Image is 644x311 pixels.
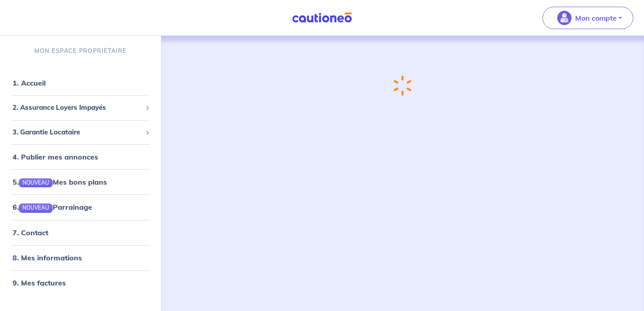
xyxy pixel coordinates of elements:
[4,274,157,292] div: 9. Mes factures
[4,249,157,267] div: 8. Mes informations
[13,203,92,212] a: 6.NOUVEAUParrainage
[13,103,142,113] span: 2. Assurance Loyers Impayés
[4,173,157,191] div: 5.NOUVEAUMes bons plans
[4,99,157,117] div: 2. Assurance Loyers Impayés
[13,152,98,161] a: 4. Publier mes annonces
[13,78,46,87] a: 1. Accueil
[557,11,572,25] img: illu_account_valid_menu.svg
[13,228,48,237] a: 7. Contact
[13,253,82,262] a: 8. Mes informations
[13,127,142,138] span: 3. Garantie Locataire
[13,278,66,287] a: 9. Mes factures
[542,7,633,29] button: illu_account_valid_menu.svgMon compte
[4,148,157,166] div: 4. Publier mes annonces
[575,13,617,23] p: Mon compte
[4,124,157,141] div: 3. Garantie Locataire
[4,74,157,92] div: 1. Accueil
[394,75,411,96] img: loading-spinner
[288,12,356,23] img: Cautioneo
[4,198,157,216] div: 6.NOUVEAUParrainage
[4,224,157,242] div: 7. Contact
[34,47,127,55] p: MON ESPACE PROPRIÉTAIRE
[13,177,107,186] a: 5.NOUVEAUMes bons plans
